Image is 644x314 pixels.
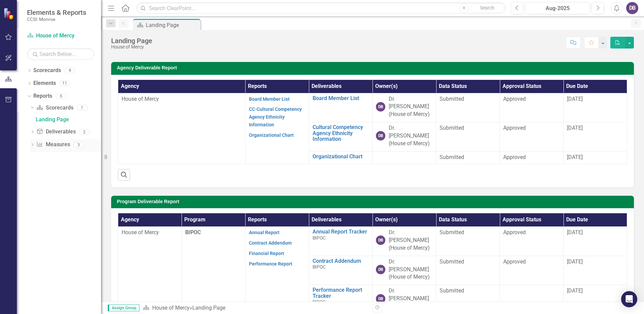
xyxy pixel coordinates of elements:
[122,95,242,103] p: House of Mercy
[436,122,500,152] td: Double-Click to Edit
[36,104,73,112] a: Scorecards
[313,154,369,160] a: Organizational Chart
[185,229,201,235] span: BIPOC
[567,258,583,265] span: [DATE]
[152,305,190,311] a: House of Mercy
[309,151,373,164] td: Double-Click to Edit Right Click for Context Menu
[111,37,152,44] div: Landing Page
[34,114,101,125] a: Landing Page
[440,229,464,235] span: Submitted
[249,96,290,102] a: Board Member List
[117,65,631,70] h3: Agency Deliverable Report
[313,124,369,142] a: Cultural Competency Agency Ethnicity Information
[500,227,563,256] td: Double-Click to Edit
[77,105,88,111] div: 1
[36,141,70,149] a: Measures
[33,67,61,74] a: Scorecards
[249,240,292,246] a: Contract Addendum
[117,199,631,204] h3: Program Deliverable Report
[376,265,385,274] div: DB
[313,235,326,241] span: BIPOC
[621,291,637,307] div: Open Intercom Messenger
[389,287,432,310] div: Dr. [PERSON_NAME] (House of Mercy)
[3,8,15,20] img: ClearPoint Strategy
[79,129,90,135] div: 2
[376,294,385,304] div: DB
[64,68,75,73] div: 4
[436,93,500,122] td: Double-Click to Edit
[313,258,369,264] a: Contract Addendum
[389,124,432,148] div: Dr. [PERSON_NAME] (House of Mercy)
[249,230,280,235] a: Annual Report
[436,256,500,285] td: Double-Click to Edit
[33,92,52,100] a: Reports
[313,229,369,235] a: Annual Report Tracker
[122,229,178,237] p: House of Mercy
[440,96,464,102] span: Submitted
[567,154,583,160] span: [DATE]
[567,229,583,235] span: [DATE]
[436,227,500,256] td: Double-Click to Edit
[503,229,526,235] span: Approved
[56,93,66,99] div: 6
[313,95,369,101] a: Board Member List
[471,3,504,13] button: Search
[146,21,199,29] div: Landing Page
[436,151,500,164] td: Double-Click to Edit
[503,154,526,160] span: Approved
[313,264,326,270] span: BIPOC
[192,305,225,311] div: Landing Page
[500,256,563,285] td: Double-Click to Edit
[36,117,101,123] div: Landing Page
[309,122,373,152] td: Double-Click to Edit Right Click for Context Menu
[313,287,369,299] a: Performance Report Tracker
[528,4,587,12] div: Aug-2025
[309,93,373,122] td: Double-Click to Edit Right Click for Context Menu
[440,258,464,265] span: Submitted
[143,304,367,312] div: »
[389,95,432,119] div: Dr. [PERSON_NAME] (House of Mercy)
[249,261,292,266] a: Performance Report
[567,96,583,102] span: [DATE]
[249,251,284,256] a: Financial Report
[567,287,583,294] span: [DATE]
[500,122,563,152] td: Double-Click to Edit
[136,2,506,14] input: Search ClearPoint...
[27,48,94,60] input: Search Below...
[500,151,563,164] td: Double-Click to Edit
[500,93,563,122] td: Double-Click to Edit
[111,44,152,50] div: House of Mercy
[27,17,86,22] small: CCSI: Monroe
[440,287,464,294] span: Submitted
[503,125,526,131] span: Approved
[376,102,385,112] div: DB
[249,132,294,138] a: Organizational Chart
[567,125,583,131] span: [DATE]
[376,131,385,140] div: DB
[36,128,75,136] a: Deliverables
[626,2,638,14] button: DB
[309,227,373,256] td: Double-Click to Edit Right Click for Context Menu
[440,125,464,131] span: Submitted
[389,258,432,281] div: Dr. [PERSON_NAME] (House of Mercy)
[376,235,385,245] div: DB
[480,5,494,10] span: Search
[503,258,526,265] span: Approved
[73,142,84,148] div: 3
[33,80,56,87] a: Elements
[389,229,432,252] div: Dr. [PERSON_NAME] (House of Mercy)
[59,81,70,86] div: 11
[503,96,526,102] span: Approved
[27,8,86,17] span: Elements & Reports
[108,305,139,311] span: Assign Group
[309,256,373,285] td: Double-Click to Edit Right Click for Context Menu
[249,106,302,127] a: CC-Cultural Competency Agency Ethnicity Information
[525,2,590,14] button: Aug-2025
[313,299,326,305] span: BIPOC
[27,32,94,40] a: House of Mercy
[440,154,464,160] span: Submitted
